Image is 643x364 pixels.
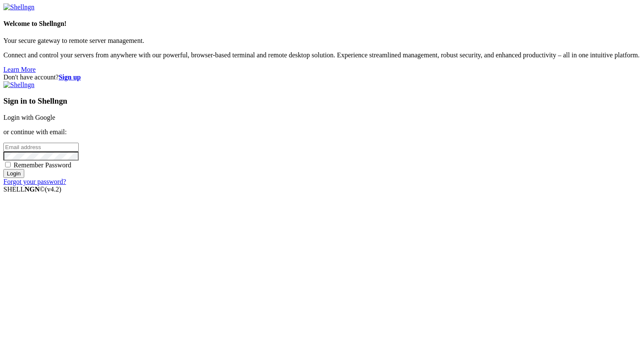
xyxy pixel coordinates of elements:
span: 4.2.0 [45,186,62,193]
b: NGN [25,186,40,193]
img: Shellngn [3,3,34,11]
a: Learn More [3,66,36,73]
span: SHELL © [3,186,61,193]
a: Forgot your password? [3,178,66,185]
img: Shellngn [3,81,34,89]
p: Connect and control your servers from anywhere with our powerful, browser-based terminal and remo... [3,51,640,59]
input: Email address [3,143,79,152]
h3: Sign in to Shellngn [3,96,640,106]
h4: Welcome to Shellngn! [3,20,640,28]
a: Sign up [59,73,81,81]
p: Your secure gateway to remote server management. [3,37,640,45]
p: or continue with email: [3,128,640,136]
div: Don't have account? [3,73,640,81]
span: Remember Password [14,161,71,169]
input: Login [3,169,24,178]
input: Remember Password [5,162,11,167]
a: Login with Google [3,114,55,121]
